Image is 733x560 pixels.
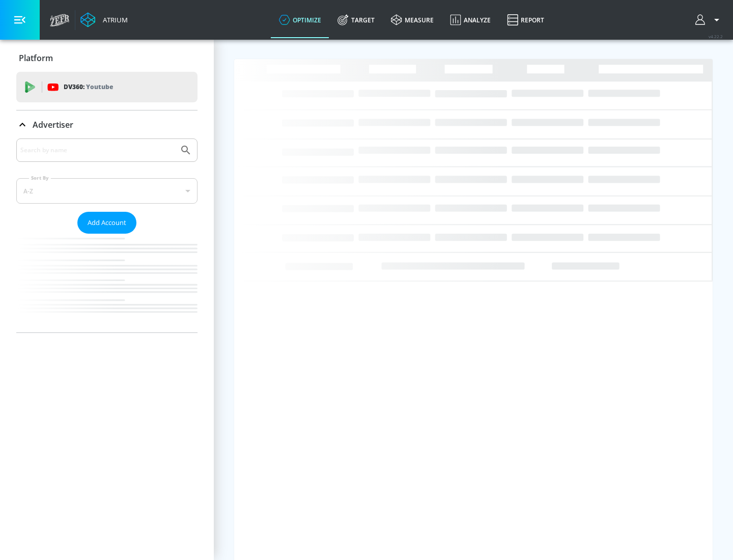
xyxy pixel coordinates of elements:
[33,119,73,130] p: Advertiser
[16,234,198,332] nav: list of Advertiser
[80,12,128,27] a: Atrium
[709,34,723,39] span: v 4.22.2
[16,110,198,139] div: Advertiser
[383,2,442,38] a: measure
[499,2,552,38] a: Report
[19,52,53,64] p: Platform
[271,2,329,38] a: optimize
[16,44,198,72] div: Platform
[64,81,113,93] p: DV360:
[88,217,126,229] span: Add Account
[329,2,383,38] a: Target
[29,175,51,181] label: Sort By
[77,212,136,234] button: Add Account
[442,2,499,38] a: Analyze
[16,138,198,332] div: Advertiser
[16,72,198,102] div: DV360: Youtube
[86,81,113,92] p: Youtube
[16,178,198,204] div: A-Z
[99,15,128,24] div: Atrium
[20,144,175,157] input: Search by name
